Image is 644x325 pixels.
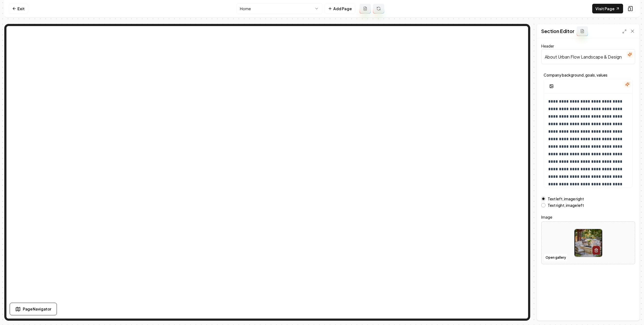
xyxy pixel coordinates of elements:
[575,229,602,257] img: image
[9,4,28,13] a: Exit
[541,27,575,35] h2: Section Editor
[577,26,588,36] button: Add admin section prompt
[324,4,355,13] button: Add Page
[544,73,633,77] label: Company background, goals, values
[10,303,57,315] button: Page Navigator
[541,49,635,64] input: Header
[373,4,384,13] button: Regenerate page
[592,4,623,13] a: Visit Page
[23,306,51,312] span: Page Navigator
[546,81,557,91] button: Add Image
[544,253,568,262] button: Open gallery
[541,214,635,220] label: Image
[541,44,554,48] label: Header
[360,4,371,13] button: Add admin page prompt
[548,203,584,207] label: Text right, image left
[548,197,584,201] label: Text left, image right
